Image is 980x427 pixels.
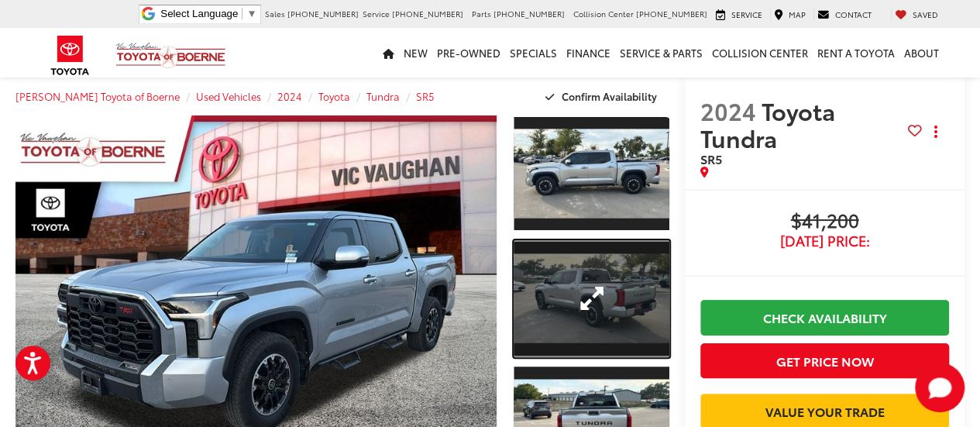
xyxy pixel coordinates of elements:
[700,343,949,378] button: Get Price Now
[813,9,875,21] a: Contact
[505,28,562,77] a: Specials
[432,28,505,77] a: Pre-Owned
[913,9,938,20] span: Saved
[287,8,359,19] span: [PHONE_NUMBER]
[242,8,242,19] span: ​
[731,9,762,20] span: Service
[265,8,285,19] span: Sales
[562,28,615,77] a: Finance
[573,8,634,19] span: Collision Center
[318,89,350,103] a: Toyota
[399,28,432,77] a: New
[514,240,669,356] a: Expand Photo 2
[700,94,756,127] span: 2024
[615,28,707,77] a: Service & Parts: Opens in a new tab
[562,89,657,103] span: Confirm Availability
[512,129,670,219] img: 2024 Toyota Tundra SR5
[246,8,256,19] span: ▼
[115,42,226,69] img: Vic Vaughan Toyota of Boerne
[15,89,180,103] a: [PERSON_NAME] Toyota of Boerne
[789,9,806,20] span: Map
[160,8,256,19] a: Select Language​
[514,115,669,232] a: Expand Photo 1
[835,9,872,20] span: Contact
[700,150,722,167] span: SR5
[915,363,965,412] button: Toggle Chat Window
[707,28,813,77] a: Collision Center
[899,28,944,77] a: About
[277,89,302,103] a: 2024
[416,89,435,103] a: SR5
[934,126,937,138] span: dropdown dots
[537,83,669,110] button: Confirm Availability
[392,8,463,19] span: [PHONE_NUMBER]
[378,28,399,77] a: Home
[493,8,565,19] span: [PHONE_NUMBER]
[196,89,261,103] a: Used Vehicles
[700,233,949,249] span: [DATE] Price:
[813,28,899,77] a: Rent a Toyota
[700,210,949,233] span: $41,200
[366,89,400,103] a: Tundra
[700,94,835,154] span: Toyota Tundra
[712,9,766,21] a: Service
[41,30,99,81] img: Toyota
[915,363,965,412] svg: Start Chat
[891,9,942,21] a: My Saved Vehicles
[472,8,491,19] span: Parts
[922,119,949,146] button: Actions
[636,8,707,19] span: [PHONE_NUMBER]
[363,8,390,19] span: Service
[160,8,238,19] span: Select Language
[700,300,949,335] a: Check Availability
[770,9,810,21] a: Map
